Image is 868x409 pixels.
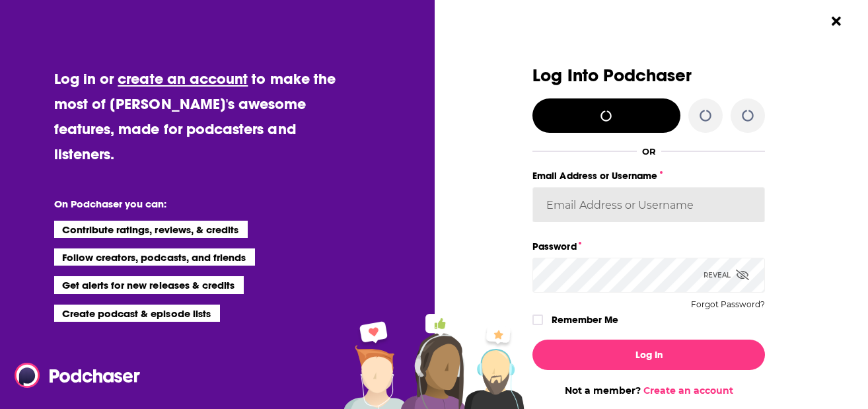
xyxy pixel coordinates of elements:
a: create an account [118,69,248,88]
li: Create podcast & episode lists [54,305,220,322]
button: Forgot Password? [691,300,765,309]
a: Create an account [643,385,733,396]
a: Podchaser - Follow, Share and Rate Podcasts [15,363,131,388]
label: Password [532,238,765,255]
label: Remember Me [552,311,618,328]
div: OR [642,146,656,157]
button: Close Button [824,9,849,34]
li: Get alerts for new releases & credits [54,276,244,293]
input: Email Address or Username [532,187,765,223]
h3: Log Into Podchaser [532,66,765,85]
li: On Podchaser you can: [54,198,318,210]
button: Log In [532,340,765,370]
img: Podchaser - Follow, Share and Rate Podcasts [15,363,141,388]
div: Reveal [704,258,749,293]
li: Contribute ratings, reviews, & credits [54,221,248,238]
li: Follow creators, podcasts, and friends [54,248,256,266]
div: Not a member? [532,385,765,396]
label: Email Address or Username [532,167,765,184]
